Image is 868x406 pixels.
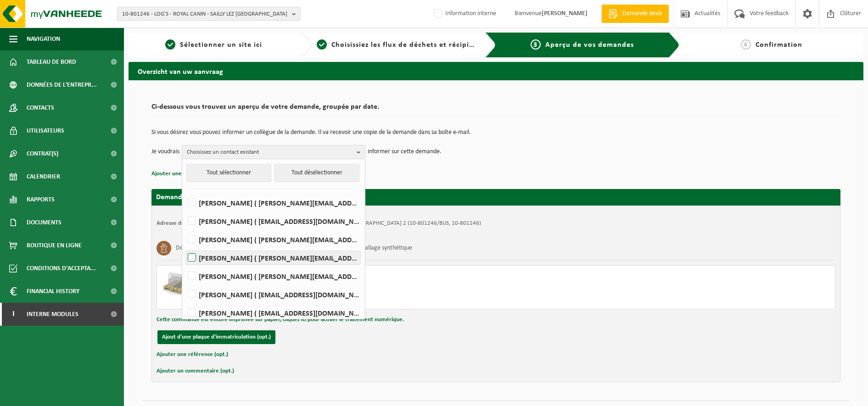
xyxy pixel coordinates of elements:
span: 10-801246 - LOG'S - ROYAL CANIN - SAILLY LEZ [GEOGRAPHIC_DATA] [122,7,288,21]
label: Information interne [432,7,496,21]
span: Contacts [27,96,54,119]
span: Boutique en ligne [27,234,82,257]
h2: Ci-dessous vous trouvez un aperçu de votre demande, groupée par date. [151,103,840,116]
span: 4 [741,39,751,50]
label: [PERSON_NAME] ( [PERSON_NAME][EMAIL_ADDRESS][DOMAIN_NAME] ) [186,251,360,265]
span: Tableau de bord [27,50,76,73]
span: Demande devis [620,9,664,18]
span: I [9,303,17,326]
button: Tout désélectionner [274,164,359,182]
span: Aperçu de vos demandes [545,41,634,49]
strong: Adresse de placement: [157,220,214,226]
span: Données de l'entrepr... [27,73,97,96]
span: Sélectionner un site ici [180,41,262,49]
label: [PERSON_NAME] ( [PERSON_NAME][EMAIL_ADDRESS][DOMAIN_NAME] ) [186,196,360,210]
label: [PERSON_NAME] ( [EMAIL_ADDRESS][DOMAIN_NAME] ) [186,288,360,301]
label: [PERSON_NAME] ( [EMAIL_ADDRESS][DOMAIN_NAME] ) [186,306,360,320]
span: Calendrier [27,165,60,188]
button: Tout sélectionner [186,164,271,182]
span: 2 [317,39,327,50]
div: Nombre: 1 [198,297,533,304]
img: LP-PA-00000-WDN-11.png [162,270,189,298]
div: Livraison [198,285,533,292]
button: Choisissez un contact existant [182,145,365,159]
button: Ajouter un commentaire (opt.) [157,365,234,377]
p: Si vous désirez vous pouvez informer un collègue de la demande. Il va recevoir une copie de la de... [151,129,840,136]
h2: Overzicht van uw aanvraag [129,62,863,80]
button: 10-801246 - LOG'S - ROYAL CANIN - SAILLY LEZ [GEOGRAPHIC_DATA] [117,7,301,21]
button: Cette commande est encore imprimée sur papier, cliquez ici pour activer le traitement numérique. [157,314,404,326]
a: 2Choisissiez les flux de déchets et récipients [317,39,477,50]
p: informer sur cette demande. [368,145,442,159]
span: Documents [27,211,62,234]
span: Confirmation [756,41,802,49]
span: 3 [531,39,541,50]
span: Conditions d'accepta... [27,257,96,280]
span: Financial History [27,280,79,303]
strong: Demande pour [DATE] [156,194,225,201]
p: Je voudrais [151,145,179,159]
span: Choisissiez les flux de déchets et récipients [331,41,484,49]
span: 1 [165,39,175,50]
button: Ajouter une référence (opt.) [157,349,228,361]
span: Utilisateurs [27,119,64,142]
span: Interne modules [27,303,78,326]
button: Ajout d'une plaque d'immatriculation (opt.) [157,330,275,344]
span: Navigation [27,28,60,50]
button: Ajouter une référence (opt.) [151,168,223,180]
span: Contrat(s) [27,142,58,165]
span: Choisissez un contact existant [187,145,353,159]
strong: [PERSON_NAME] [542,10,588,17]
span: Rapports [27,188,55,211]
a: Demande devis [601,5,669,23]
h3: Déchet alimentaire, cat 3, contenant des produits d'origine animale, emballage synthétique [176,241,412,256]
label: [PERSON_NAME] ( [EMAIL_ADDRESS][DOMAIN_NAME] ) [186,214,360,228]
a: 1Sélectionner un site ici [133,39,294,50]
label: [PERSON_NAME] ( [PERSON_NAME][EMAIL_ADDRESS][DOMAIN_NAME] ) [186,233,360,246]
label: [PERSON_NAME] ( [PERSON_NAME][EMAIL_ADDRESS][DOMAIN_NAME] ) [186,269,360,283]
